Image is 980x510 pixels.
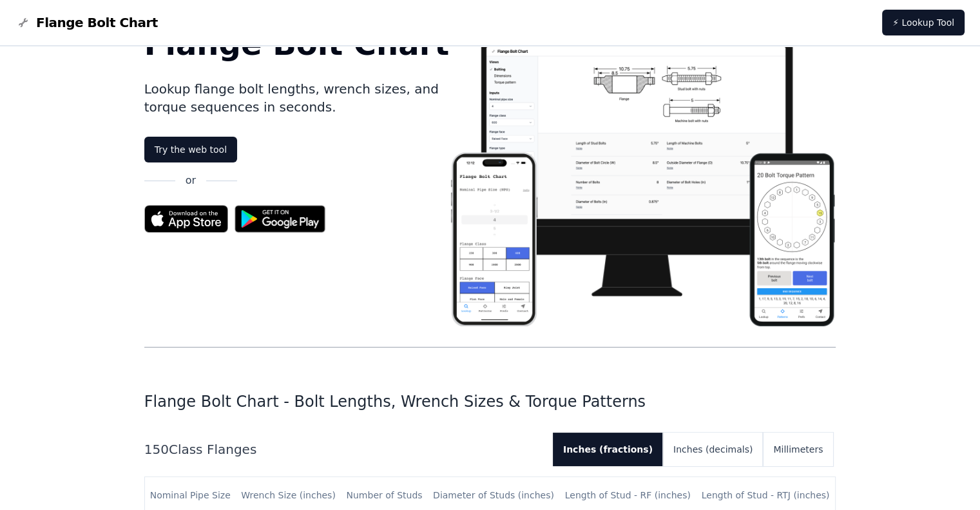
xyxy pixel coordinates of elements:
[763,433,833,466] button: Millimeters
[144,80,450,116] p: Lookup flange bolt lengths, wrench sizes, and torque sequences in seconds.
[15,15,31,30] img: Flange Bolt Chart Logo
[144,137,237,162] a: Try the web tool
[144,440,543,458] h2: 150 Class Flanges
[36,14,158,32] span: Flange Bolt Chart
[144,28,450,59] h1: Flange Bolt Chart
[449,28,836,326] img: Flange bolt chart app screenshot
[144,391,836,412] h1: Flange Bolt Chart - Bolt Lengths, Wrench Sizes & Torque Patterns
[663,433,763,466] button: Inches (decimals)
[144,205,228,233] img: App Store badge for the Flange Bolt Chart app
[882,10,965,35] a: ⚡ Lookup Tool
[228,199,332,239] img: Get it on Google Play
[15,14,158,32] a: Flange Bolt Chart LogoFlange Bolt Chart
[553,433,663,466] button: Inches (fractions)
[186,173,196,188] p: or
